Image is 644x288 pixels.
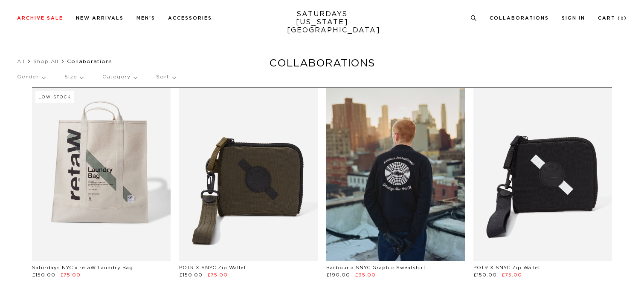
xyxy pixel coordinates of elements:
[355,273,376,277] span: £95.00
[32,265,133,270] a: Saturdays NYC x retaW Laundry Bag
[473,265,540,270] a: POTR X SNYC Zip Wallet
[35,91,74,103] div: Low Stock
[502,273,522,277] span: £75.00
[287,10,357,35] a: SATURDAYS[US_STATE][GEOGRAPHIC_DATA]
[168,16,212,20] a: Accessories
[60,273,81,277] span: £75.00
[64,67,83,87] p: Size
[17,16,63,20] a: Archive Sale
[207,273,228,277] span: £75.00
[562,16,585,20] a: Sign In
[33,59,58,64] a: Shop All
[326,265,426,270] a: Barbour x SNYC Graphic Sweatshirt
[179,273,203,277] span: £150.00
[17,67,45,87] p: Gender
[102,67,137,87] p: Category
[179,265,246,270] a: POTR X SNYC Zip Wallet
[32,273,55,277] span: £150.00
[621,17,624,20] small: 0
[156,67,175,87] p: Sort
[326,273,350,277] span: £190.00
[490,16,549,20] a: Collaborations
[67,59,112,64] span: Collaborations
[473,273,497,277] span: £150.00
[598,16,627,20] a: Cart (0)
[17,59,25,64] a: All
[76,16,124,20] a: New Arrivals
[136,16,155,20] a: Men's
